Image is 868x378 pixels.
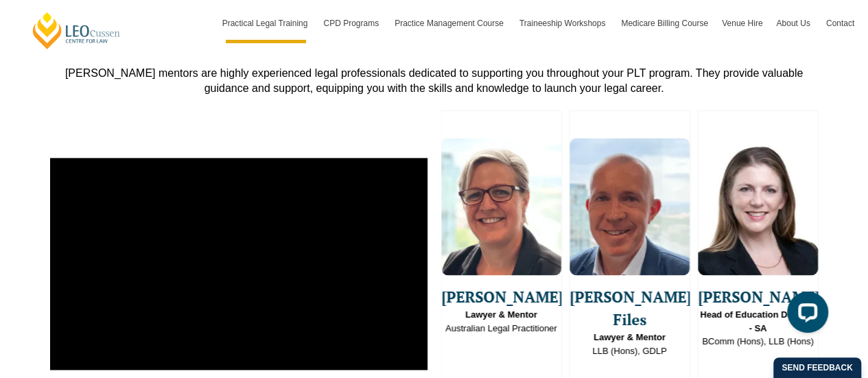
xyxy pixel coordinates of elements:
a: Practice Management Course [388,3,513,43]
img: Sarah Hay Head of Education Delivery - SA [698,138,818,275]
strong: Lawyer & Mentor [594,332,666,342]
a: Medicare Billing Course [614,3,715,43]
iframe: LiveChat chat widget [776,286,834,344]
span: LLB (Hons), GDLP [570,331,690,357]
img: Ashley Files Lawyer & Mentor [570,138,690,275]
a: Traineeship Workshops [513,3,614,43]
a: About Us [769,3,819,43]
img: Bianca Paterson Lawyer & Mentor [441,138,561,275]
a: Contact [819,3,861,43]
span: [PERSON_NAME] [698,285,818,308]
a: Practical Legal Training [215,3,317,43]
strong: Lawyer & Mentor [465,309,537,320]
span: [PERSON_NAME] Files [570,285,690,331]
a: [PERSON_NAME] Centre for Law [31,11,122,50]
span: BComm (Hons), LLB (Hons) [698,308,818,349]
a: CPD Programs [316,3,388,43]
strong: Head of Education Delivery - SA [700,309,815,333]
a: Venue Hire [715,3,769,43]
span: Australian Legal Practitioner [441,308,561,335]
div: [PERSON_NAME] mentors are highly experienced legal professionals dedicated to supporting you thro... [43,66,825,96]
span: [PERSON_NAME] [441,285,561,308]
